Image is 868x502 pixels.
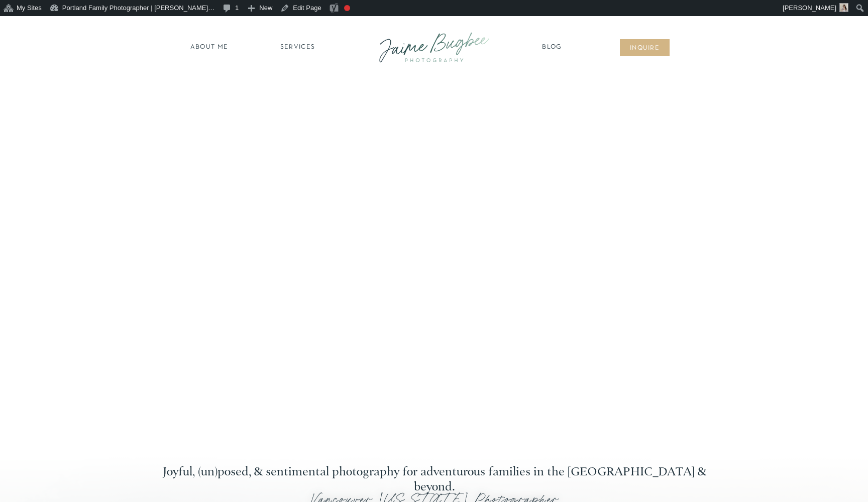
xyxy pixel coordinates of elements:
h2: Joyful, (un)posed, & sentimental photography for adventurous families in the [GEOGRAPHIC_DATA] & ... [153,465,715,480]
a: about ME [187,43,231,53]
span: [PERSON_NAME] [783,4,836,12]
a: inqUIre [624,44,665,54]
a: SERVICES [269,43,326,53]
div: Focus keyphrase not set [344,5,350,11]
a: Blog [539,43,565,53]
